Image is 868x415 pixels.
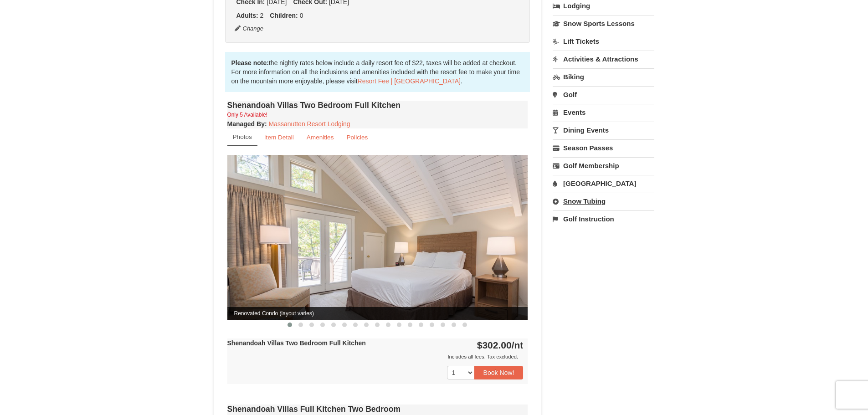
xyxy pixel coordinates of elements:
[300,12,303,19] span: 0
[227,155,528,319] img: Renovated Condo (layout varies)
[553,210,654,227] a: Golf Instruction
[553,68,654,85] a: Biking
[270,12,298,19] strong: Children:
[227,307,528,320] span: Renovated Condo (layout varies)
[553,104,654,121] a: Events
[553,122,654,138] a: Dining Events
[553,51,654,67] a: Activities & Attractions
[346,134,368,141] small: Policies
[340,128,374,146] a: Policies
[553,139,654,156] a: Season Passes
[553,86,654,103] a: Golf
[553,175,654,192] a: [GEOGRAPHIC_DATA]
[233,133,252,140] small: Photos
[477,340,524,350] strong: $302.00
[553,157,654,174] a: Golf Membership
[227,112,267,118] small: Only 5 Available!
[225,52,530,92] div: the nightly rates below include a daily resort fee of $22, taxes will be added at checkout. For m...
[512,340,524,350] span: /nt
[227,339,366,347] strong: Shenandoah Villas Two Bedroom Full Kitchen
[307,134,334,141] small: Amenities
[264,134,294,141] small: Item Detail
[227,101,528,110] h4: Shenandoah Villas Two Bedroom Full Kitchen
[227,128,257,146] a: Photos
[269,120,350,128] a: Massanutten Resort Lodging
[474,366,524,379] button: Book Now!
[553,33,654,50] a: Lift Tickets
[358,77,461,85] a: Resort Fee | [GEOGRAPHIC_DATA]
[234,24,264,34] button: Change
[553,15,654,32] a: Snow Sports Lessons
[301,128,340,146] a: Amenities
[227,352,524,361] div: Includes all fees. Tax excluded.
[236,12,258,19] strong: Adults:
[227,120,265,128] span: Managed By
[231,59,269,67] strong: Please note:
[260,12,264,19] span: 2
[227,405,528,414] h4: Shenandoah Villas Full Kitchen Two Bedroom
[258,128,300,146] a: Item Detail
[553,193,654,210] a: Snow Tubing
[227,120,267,128] strong: :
